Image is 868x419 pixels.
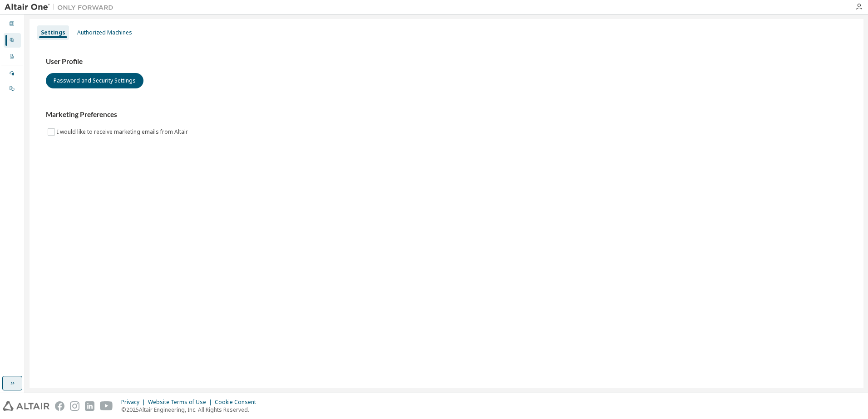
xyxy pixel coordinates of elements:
[46,57,847,66] h3: User Profile
[57,127,190,137] label: I would like to receive marketing emails from Altair
[4,66,21,81] div: Managed
[41,29,65,36] div: Settings
[5,3,118,12] img: Altair One
[3,401,49,411] img: altair_logo.svg
[4,17,21,31] div: Dashboard
[85,401,94,411] img: linkedin.svg
[46,73,143,88] button: Password and Security Settings
[4,49,21,64] div: Company Profile
[121,406,261,414] p: © 2025 Altair Engineering, Inc. All Rights Reserved.
[77,29,132,36] div: Authorized Machines
[4,82,21,96] div: On Prem
[121,399,148,406] div: Privacy
[148,399,215,406] div: Website Terms of Use
[55,401,64,411] img: facebook.svg
[4,33,21,48] div: User Profile
[100,401,113,411] img: youtube.svg
[46,110,847,119] h3: Marketing Preferences
[215,399,261,406] div: Cookie Consent
[70,401,79,411] img: instagram.svg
